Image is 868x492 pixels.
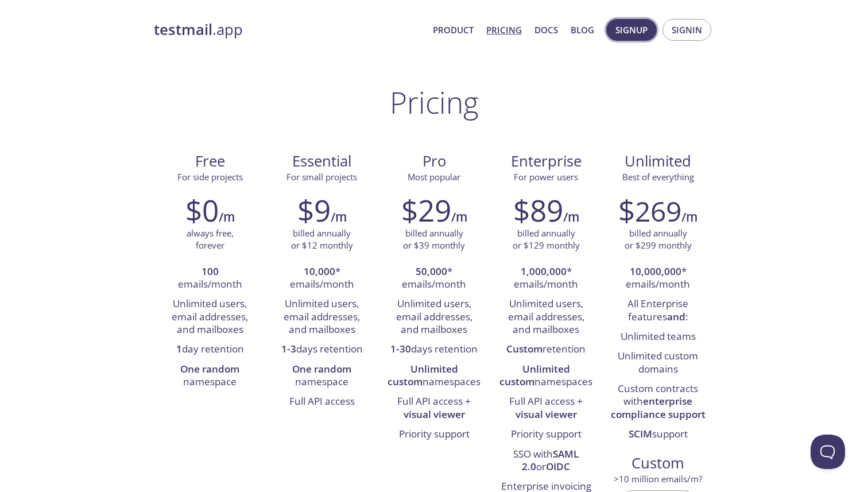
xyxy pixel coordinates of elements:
h6: /m [331,207,347,227]
li: Unlimited custom domains [611,347,706,379]
li: namespaces [499,360,594,393]
strong: SAML 2.0 [522,447,579,473]
a: Blog [571,22,594,37]
li: day retention [162,340,257,359]
span: Free [163,152,257,171]
span: For power users [514,171,578,183]
h2: $89 [513,193,563,227]
h2: $0 [185,193,219,227]
li: Unlimited users, email addresses, and mailboxes [386,295,481,340]
strong: 1-3 [281,342,296,355]
li: days retention [386,340,481,359]
strong: visual viewer [404,408,465,421]
a: Pricing [486,22,522,37]
strong: and [667,310,685,323]
a: testmail.app [154,20,424,40]
li: * emails/month [386,262,481,295]
li: retention [499,340,594,359]
span: Signin [672,22,702,37]
li: Full API access [274,392,369,412]
strong: 10,000 [304,265,335,278]
li: SSO with or [499,445,594,478]
li: Unlimited teams [611,327,706,347]
li: namespace [274,360,369,393]
strong: 1 [176,342,182,355]
li: namespaces [386,360,481,393]
strong: Unlimited custom [387,362,458,388]
h6: /m [451,207,467,227]
span: Best of everything [622,171,694,183]
h6: /m [219,207,235,227]
h2: $9 [297,193,331,227]
h1: Pricing [390,85,479,119]
li: * emails/month [499,262,594,295]
li: * emails/month [274,262,369,295]
li: Priority support [499,425,594,444]
strong: visual viewer [516,408,577,421]
li: Unlimited users, email addresses, and mailboxes [499,295,594,340]
iframe: Help Scout Beacon - Open [811,435,845,469]
h6: /m [681,207,697,227]
p: billed annually or $39 monthly [403,227,465,252]
strong: One random [292,362,351,375]
h6: /m [563,207,579,227]
strong: One random [180,362,239,375]
li: All Enterprise features : [611,295,706,327]
li: Custom contracts with [611,379,706,425]
span: Unlimited [625,151,691,171]
span: Custom [611,454,705,473]
strong: 10,000,000 [630,265,681,278]
button: Signup [606,19,657,41]
span: > 10 million emails/m? [614,473,702,485]
strong: 1,000,000 [521,265,567,278]
span: Enterprise [499,152,593,171]
h2: $ [618,193,681,227]
strong: 50,000 [416,265,447,278]
span: Signup [615,22,648,37]
span: 269 [635,192,681,230]
p: billed annually or $12 monthly [291,227,353,252]
li: emails/month [162,262,257,295]
li: days retention [274,340,369,359]
li: Unlimited users, email addresses, and mailboxes [274,295,369,340]
li: Full API access + [386,392,481,425]
strong: OIDC [546,460,570,473]
p: always free, forever [187,227,234,252]
strong: Unlimited custom [499,362,570,388]
li: Priority support [386,425,481,444]
a: Docs [534,22,558,37]
strong: 100 [201,265,219,278]
li: * emails/month [611,262,706,295]
strong: testmail [154,20,212,40]
li: namespace [162,360,257,393]
h2: $29 [401,193,451,227]
span: Essential [275,152,369,171]
strong: 1-30 [390,342,411,355]
span: For small projects [286,171,357,183]
button: Signin [662,19,711,41]
strong: Custom [506,342,542,355]
p: billed annually or $299 monthly [625,227,692,252]
strong: SCIM [629,427,652,440]
span: Most popular [408,171,460,183]
a: Product [433,22,474,37]
span: Pro [387,152,480,171]
span: For side projects [177,171,243,183]
li: Full API access + [499,392,594,425]
strong: enterprise compliance support [611,394,706,420]
p: billed annually or $129 monthly [513,227,580,252]
li: support [611,425,706,444]
li: Unlimited users, email addresses, and mailboxes [162,295,257,340]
